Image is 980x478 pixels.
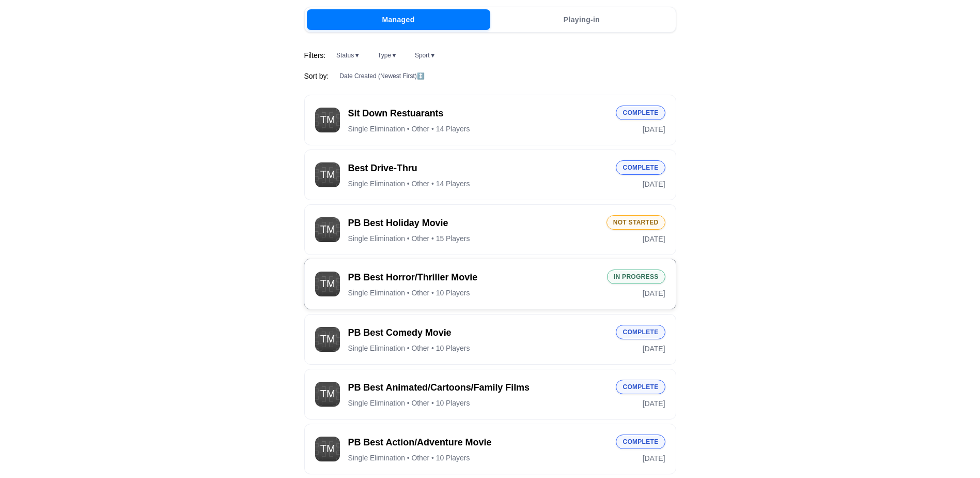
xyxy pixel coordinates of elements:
div: Complete [616,106,665,120]
button: Sport▼ [408,49,443,62]
span: [DATE] [643,453,665,464]
button: TournamentBest Drive-ThruSingle Elimination • Other • 14 PlayersComplete[DATE] [304,150,676,200]
div: Complete [616,325,665,339]
span: Best Drive-Thru [348,162,608,175]
button: TournamentPB Best Animated/Cartoons/Family FilmsSingle Elimination • Other • 10 PlayersComplete[D... [304,369,676,420]
span: Single Elimination • Other • 10 Players [348,453,470,462]
span: Sit Down Restuarants [348,107,608,120]
img: Tournament [315,217,340,242]
img: Tournament [315,162,340,187]
span: Single Elimination • Other • 10 Players [348,343,470,353]
img: Tournament [315,108,340,132]
span: [DATE] [643,398,665,409]
span: Single Elimination • Other • 15 Players [348,234,470,243]
span: PB Best Comedy Movie [348,326,608,339]
button: TournamentSit Down RestuarantsSingle Elimination • Other • 14 PlayersComplete[DATE] [304,95,676,145]
span: PB Best Holiday Movie [348,217,598,230]
span: Single Elimination • Other • 10 Players [348,288,470,297]
button: Status▼ [330,49,367,62]
button: TournamentPB Best Comedy MovieSingle Elimination • Other • 10 PlayersComplete[DATE] [304,314,676,365]
span: Single Elimination • Other • 14 Players [348,179,470,188]
span: Single Elimination • Other • 14 Players [348,124,470,133]
button: Date Created (Newest First)↕️ [333,70,431,82]
div: In Progress [607,270,665,284]
div: Complete [616,435,665,449]
button: Type▼ [371,49,404,62]
button: TournamentPB Best Action/Adventure MovieSingle Elimination • Other • 10 PlayersComplete[DATE] [304,424,676,474]
button: Playing-in [490,9,674,30]
img: Tournament [315,382,340,407]
span: Single Elimination • Other • 10 Players [348,398,470,408]
div: Complete [616,160,665,175]
button: Managed [307,9,490,30]
span: [DATE] [643,343,665,354]
img: Tournament [315,272,340,296]
button: TournamentPB Best Horror/Thriller MovieSingle Elimination • Other • 10 PlayersIn Progress[DATE] [304,259,676,309]
div: Complete [616,380,665,394]
div: Not Started [606,215,665,230]
span: [DATE] [643,124,665,135]
span: PB Best Horror/Thriller Movie [348,271,599,284]
span: [DATE] [643,234,665,244]
img: Tournament [315,437,340,461]
img: Tournament [315,327,340,352]
span: Filters: [304,50,326,61]
button: TournamentPB Best Holiday MovieSingle Elimination • Other • 15 PlayersNot Started[DATE] [304,204,676,255]
span: [DATE] [643,288,665,298]
span: Sort by: [304,71,329,81]
span: PB Best Action/Adventure Movie [348,436,608,449]
span: PB Best Animated/Cartoons/Family Films [348,381,608,394]
span: [DATE] [643,179,665,189]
